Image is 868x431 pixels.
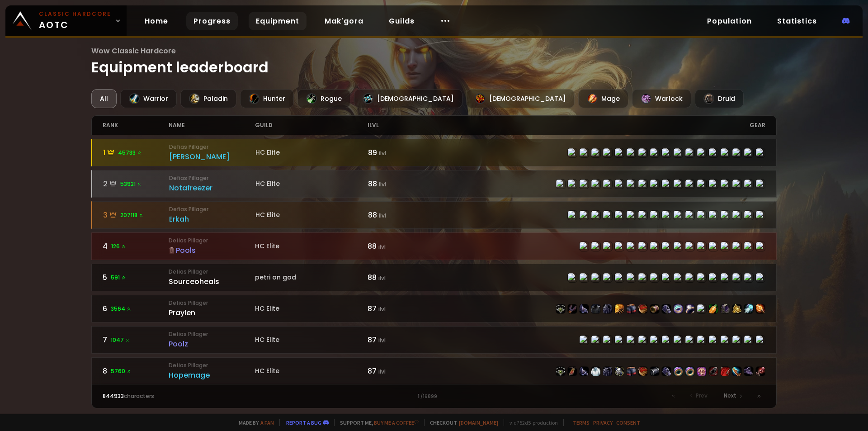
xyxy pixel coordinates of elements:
[466,89,575,108] div: [DEMOGRAPHIC_DATA]
[91,201,777,229] a: 3207118 Defias PillagerErkahHC Elite88 ilvlitem-22498item-23057item-22983item-17723item-22496item...
[91,357,777,385] a: 85760 Defias PillagerHopemageHC Elite87 ilvlitem-22498item-21608item-22499item-6795item-22496item...
[685,304,694,313] img: item-19382
[255,116,368,135] div: guild
[662,367,671,376] img: item-22501
[368,272,434,283] div: 88
[111,305,132,313] span: 3564
[732,367,741,376] img: item-22807
[368,116,434,135] div: ilvl
[770,12,824,30] a: Statistics
[420,393,437,400] small: / 16899
[627,304,636,313] img: item-22513
[732,304,741,313] img: item-22942
[169,182,255,194] div: Notafreezer
[118,149,142,157] span: 45733
[91,139,777,166] a: 145733 Defias Pillager[PERSON_NAME]HC Elite89 ilvlitem-22498item-23057item-22499item-4335item-224...
[591,304,600,313] img: item-3427
[91,170,777,198] a: 253921 Defias PillagerNotafreezerHC Elite88 ilvlitem-22498item-23057item-22983item-2575item-22496...
[368,209,434,221] div: 88
[378,243,386,251] small: ilvl
[255,304,368,313] div: HC Elite
[255,210,368,220] div: HC Elite
[255,273,368,282] div: petri on god
[260,419,274,426] a: a fan
[111,336,130,344] span: 1047
[169,369,255,381] div: Hopemage
[169,299,255,307] small: Defias Pillager
[103,147,170,158] div: 1
[111,242,126,251] span: 126
[650,304,659,313] img: item-22519
[695,89,744,108] div: Druid
[169,307,255,318] div: Praylen
[379,180,386,188] small: ilvl
[137,12,175,30] a: Home
[674,304,683,313] img: item-22939
[556,367,565,376] img: item-22498
[368,334,434,346] div: 87
[697,367,706,376] img: item-23001
[368,241,434,252] div: 88
[169,213,255,225] div: Erkah
[169,151,255,162] div: [PERSON_NAME]
[603,304,612,313] img: item-22512
[378,336,386,344] small: ilvl
[91,89,117,108] div: All
[721,304,730,313] img: item-21583
[297,89,350,108] div: Rogue
[169,268,255,276] small: Defias Pillager
[120,211,144,219] span: 207118
[378,305,386,313] small: ilvl
[382,12,422,30] a: Guilds
[744,367,753,376] img: item-21597
[317,12,371,30] a: Mak'gora
[591,367,600,376] img: item-6795
[268,392,599,400] div: 1
[255,148,368,157] div: HC Elite
[368,365,434,377] div: 87
[103,303,169,314] div: 6
[368,303,434,314] div: 87
[434,116,765,135] div: gear
[169,237,255,245] small: Defias Pillager
[103,178,170,189] div: 2
[603,367,612,376] img: item-22496
[91,45,777,57] span: Wow Classic Hardcore
[379,149,386,157] small: ilvl
[568,367,577,376] img: item-21608
[169,276,255,287] div: Sourceoheals
[573,419,590,426] a: Terms
[744,304,753,313] img: item-23048
[103,334,169,346] div: 7
[249,12,307,30] a: Equipment
[255,242,368,251] div: HC Elite
[103,272,169,283] div: 5
[180,89,236,108] div: Paladin
[580,304,589,313] img: item-22515
[169,116,255,135] div: name
[696,392,708,400] span: Prev
[354,89,462,108] div: [DEMOGRAPHIC_DATA]
[724,392,736,400] span: Next
[186,12,238,30] a: Progress
[662,304,671,313] img: item-22517
[169,205,255,213] small: Defias Pillager
[91,45,777,78] h1: Equipment leaderboard
[627,367,636,376] img: item-22497
[424,419,498,426] span: Checkout
[169,361,255,369] small: Defias Pillager
[650,367,659,376] img: item-23021
[632,89,691,108] div: Warlock
[169,143,255,151] small: Defias Pillager
[111,274,126,282] span: 591
[103,116,169,135] div: rank
[368,178,434,189] div: 88
[700,12,759,30] a: Population
[120,89,177,108] div: Warrior
[39,10,111,18] small: Classic Hardcore
[103,209,170,221] div: 3
[91,295,777,322] a: 63564 Defias PillagerPraylenHC Elite87 ilvlitem-22514item-21712item-22515item-3427item-22512item-...
[39,10,111,32] span: AOTC
[286,419,321,426] a: Report a bug
[580,367,589,376] img: item-22499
